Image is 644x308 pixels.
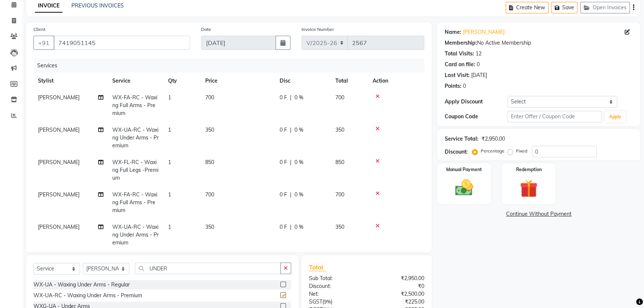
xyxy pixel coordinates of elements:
th: Action [368,73,424,89]
div: Card on file: [445,61,475,68]
button: Apply [605,111,626,122]
div: Points: [445,82,461,90]
span: [PERSON_NAME] [38,224,80,230]
div: Last Visit: [445,71,470,79]
span: 0 % [294,94,303,102]
a: Continue Without Payment [439,210,639,218]
label: Client [33,26,45,33]
input: Search or Scan [135,263,281,274]
label: Invoice Number [302,26,334,33]
span: 1 [168,126,171,133]
span: 0 F [280,94,287,102]
img: _cash.svg [450,177,479,198]
div: Apply Discount [445,98,508,106]
div: [DATE] [471,71,487,79]
div: 12 [476,50,482,58]
span: [PERSON_NAME] [38,191,80,198]
span: 700 [205,94,214,101]
span: 700 [335,191,344,198]
span: 0 F [280,191,287,199]
label: Redemption [516,166,542,173]
span: [PERSON_NAME] [38,159,80,166]
label: Date [201,26,211,33]
span: 700 [335,94,344,101]
span: WX-UA-RC - Waxing Under Arms - Premium [112,224,159,246]
button: Save [551,2,577,13]
img: _gift.svg [514,177,543,200]
a: [PERSON_NAME] [463,28,505,36]
div: ₹2,950.00 [482,135,505,143]
span: 850 [335,159,344,166]
span: 1 [168,191,171,198]
div: Name: [445,28,461,36]
span: [PERSON_NAME] [38,94,80,101]
div: Service Total: [445,135,479,143]
input: Search by Name/Mobile/Email/Code [54,36,190,50]
span: 350 [335,224,344,230]
div: ₹2,500.00 [367,290,430,298]
span: 0 F [280,158,287,166]
th: Price [201,73,275,89]
span: 1 [168,224,171,230]
div: ₹0 [367,282,430,290]
span: 350 [335,126,344,133]
span: 350 [205,126,214,133]
div: Total Visits: [445,50,474,58]
span: 1 [168,159,171,166]
span: Total [309,263,326,271]
span: 1 [168,94,171,101]
div: WX-UA - Waxing Under Arms - Regular [33,281,130,289]
input: Enter Offer / Coupon Code [508,111,602,122]
span: 700 [205,191,214,198]
div: No Active Membership [445,39,633,47]
span: WX-FA-RC - Waxing Full Arms - Premium [112,191,157,214]
div: ₹2,950.00 [367,275,430,282]
span: | [290,191,292,199]
div: Discount: [445,148,468,156]
div: Services [34,59,430,73]
th: Qty [164,73,201,89]
button: +91 [33,36,54,50]
span: WX-FL-RC - Waxing Full Legs -Premium [112,159,158,181]
div: Net: [303,290,367,298]
span: WX-FA-RC - Waxing Full Arms - Premium [112,94,157,116]
span: 9% [324,299,331,305]
span: 850 [205,159,214,166]
span: 0 % [294,191,303,199]
th: Disc [275,73,331,89]
div: 0 [463,82,466,90]
div: WX-UA-RC - Waxing Under Arms - Premium [33,292,142,299]
label: Percentage [481,148,505,154]
div: Sub Total: [303,275,367,282]
span: 350 [205,224,214,230]
span: [PERSON_NAME] [38,126,80,133]
a: PREVIOUS INVOICES [71,2,124,9]
button: Open Invoices [580,2,630,13]
label: Fixed [516,148,527,154]
th: Total [331,73,368,89]
span: | [290,158,292,166]
span: | [290,94,292,102]
div: 0 [477,61,480,68]
span: SGST [309,298,322,305]
label: Manual Payment [446,166,482,173]
span: 0 F [280,126,287,134]
div: ₹225.00 [367,298,430,306]
span: WX-UA-RC - Waxing Under Arms - Premium [112,126,159,149]
span: | [290,126,292,134]
div: Coupon Code [445,113,508,121]
span: 0 % [294,223,303,231]
span: | [290,223,292,231]
span: 0 % [294,158,303,166]
span: 0 % [294,126,303,134]
th: Service [108,73,164,89]
button: Create New [506,2,548,13]
div: Discount: [303,282,367,290]
span: 0 F [280,223,287,231]
div: ( ) [303,298,367,306]
th: Stylist [33,73,108,89]
div: Membership: [445,39,477,47]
